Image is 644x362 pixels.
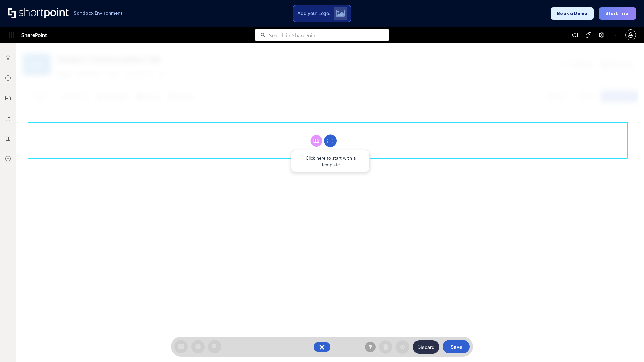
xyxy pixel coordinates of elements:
[610,330,644,362] iframe: Chat Widget
[599,7,636,20] button: Start Trial
[443,340,470,353] button: Save
[269,29,389,41] input: Search in SharePoint
[74,11,123,15] h1: Sandbox Environment
[413,340,439,354] button: Discard
[21,27,47,43] span: SharePoint
[297,10,330,16] span: Add your Logo:
[551,7,594,20] button: Book a Demo
[336,10,345,17] img: Upload logo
